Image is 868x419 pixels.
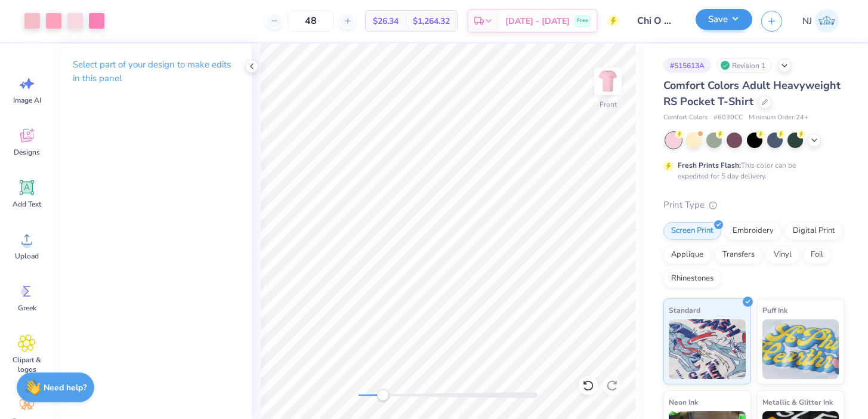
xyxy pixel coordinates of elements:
span: Neon Ink [669,396,698,408]
span: Greek [18,303,36,313]
span: Comfort Colors [663,113,708,123]
span: Standard [669,304,700,316]
span: NJ [802,14,812,28]
span: [DATE] - [DATE] [505,15,570,27]
span: Add Text [13,199,41,209]
div: Screen Print [663,222,721,240]
span: Minimum Order: 24 + [749,113,808,123]
div: Digital Print [785,222,843,240]
span: Free [577,17,588,25]
div: Revision 1 [717,58,772,73]
div: Applique [663,246,711,264]
span: $1,264.32 [413,15,450,27]
div: Front [600,99,617,110]
span: # 6030CC [713,113,743,123]
img: Standard [669,319,746,379]
div: Embroidery [725,222,781,240]
span: Designs [14,147,40,157]
div: This color can be expedited for 5 day delivery. [678,160,824,181]
strong: Fresh Prints Flash: [678,161,741,170]
div: Transfers [715,246,762,264]
span: Upload [15,251,39,261]
input: – – [288,10,334,32]
img: Puff Ink [762,319,839,379]
span: $26.34 [373,15,399,27]
a: NJ [797,9,844,33]
span: Image AI [13,95,41,105]
span: Puff Ink [762,304,787,316]
span: Clipart & logos [7,355,47,374]
input: Untitled Design [628,9,687,33]
div: Foil [803,246,831,264]
img: Front [596,69,620,93]
div: # 515613A [663,58,711,73]
div: Rhinestones [663,270,721,288]
img: Nick Johnson [815,9,839,33]
div: Vinyl [766,246,799,264]
div: Accessibility label [377,389,389,401]
span: Metallic & Glitter Ink [762,396,833,408]
span: Comfort Colors Adult Heavyweight RS Pocket T-Shirt [663,78,841,109]
button: Save [696,9,752,30]
div: Print Type [663,198,844,212]
strong: Need help? [44,382,87,393]
p: Select part of your design to make edits in this panel [73,58,233,85]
